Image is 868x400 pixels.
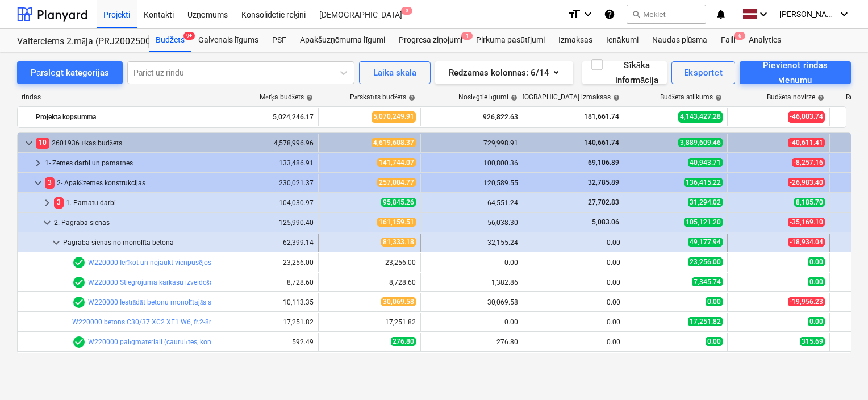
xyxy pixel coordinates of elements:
[688,198,723,207] span: 31,294.02
[591,218,620,226] span: 5,083.06
[323,259,416,266] div: 23,256.00
[815,94,824,101] span: help
[508,94,518,101] span: help
[377,178,416,187] span: 257,004.77
[528,298,620,306] div: 0.00
[632,10,641,19] span: search
[671,61,735,84] button: Eksportēt
[788,138,825,147] span: -40,611.41
[293,29,392,52] a: Apakšuzņēmuma līgumi
[72,295,86,309] span: Rindas vienumam ir 1 PSF
[706,337,723,346] span: 0.00
[684,178,723,187] span: 136,415.22
[742,29,788,52] a: Analytics
[221,259,314,266] div: 23,256.00
[714,29,742,52] a: Faili6
[22,136,36,150] span: keyboard_arrow_down
[88,298,352,306] a: W220000 Iestrādāt betonu monolītajās sienās, ieskaitot betona nosegšanu un kopšanu
[425,199,518,207] div: 64,551.24
[31,176,45,190] span: keyboard_arrow_down
[425,219,518,227] div: 56,038.30
[611,94,620,101] span: help
[381,198,416,207] span: 95,845.26
[401,7,412,15] span: 3
[715,7,727,21] i: notifications
[740,61,851,84] button: Pievienot rindas vienumu
[373,65,416,80] div: Laika skala
[265,29,293,52] div: PSF
[435,61,573,84] button: Redzamas kolonnas:6/14
[31,65,109,80] div: Pārslēgt kategorijas
[381,297,416,306] span: 30,069.58
[425,159,518,167] div: 100,800.36
[788,111,825,122] span: -46,003.74
[221,179,314,187] div: 230,021.37
[350,93,415,102] div: Pārskatīts budžets
[458,93,518,102] div: Noslēgtie līgumi
[221,338,314,346] div: 592.49
[221,219,314,227] div: 125,990.40
[528,278,620,286] div: 0.00
[304,94,313,101] span: help
[425,139,518,147] div: 729,998.91
[425,179,518,187] div: 120,589.55
[149,29,191,52] a: Budžets9+
[72,276,86,289] span: Rindas vienumam ir 1 PSF
[552,29,599,52] a: Izmaksas
[425,239,518,247] div: 32,155.24
[587,178,620,186] span: 32,785.89
[17,36,135,48] div: Valterciems 2.māja (PRJ2002500) - 2601936
[377,158,416,167] span: 141,744.07
[40,196,54,210] span: keyboard_arrow_right
[45,154,211,172] div: 1- Zemes darbi un pamatnes
[323,318,416,326] div: 17,251.82
[528,318,620,326] div: 0.00
[372,138,416,147] span: 4,619,608.37
[508,93,620,102] div: [DEMOGRAPHIC_DATA] izmaksas
[191,29,265,52] a: Galvenais līgums
[788,178,825,187] span: -26,983.40
[811,345,868,400] iframe: Chat Widget
[788,297,825,306] span: -19,956.23
[221,199,314,207] div: 104,030.97
[377,218,416,227] span: 161,159.51
[582,61,667,84] button: Sīkāka informācija
[36,108,211,126] div: Projekta kopsumma
[45,174,211,192] div: 2- Apakšzemes konstrukcijas
[808,277,825,286] span: 0.00
[221,159,314,167] div: 133,486.91
[713,94,722,101] span: help
[88,259,440,266] a: W220000 Ierīkot un nojaukt vienpusējos inventārveidņus ar balstiem un stiprinājumiem monolīto sie...
[688,317,723,326] span: 17,251.82
[381,238,416,247] span: 81,333.18
[54,214,211,232] div: 2. Pagraba sienas
[260,93,313,102] div: Mērķa budžets
[688,158,723,167] span: 40,943.71
[692,277,723,286] span: 7,345.74
[567,7,581,21] i: format_size
[54,197,64,208] span: 3
[684,218,723,227] span: 105,121.20
[49,236,63,249] span: keyboard_arrow_down
[461,32,473,40] span: 1
[794,198,825,207] span: 8,185.70
[88,338,319,346] a: W220000 palīgmateriali (caurulītes, konusi, stieple, distanceri, kokmateriali)
[604,7,615,21] i: Zināšanu pamats
[757,7,770,21] i: keyboard_arrow_down
[391,337,416,346] span: 276.80
[17,61,123,84] button: Pārslēgt kategorijas
[36,137,49,148] span: 10
[372,111,416,122] span: 5,070,249.91
[221,108,314,126] div: 5,024,246.17
[528,239,620,247] div: 0.00
[599,29,645,52] div: Ienākumi
[72,256,86,269] span: Rindas vienumam ir 2 PSF
[528,259,620,266] div: 0.00
[425,278,518,286] div: 1,382.86
[587,159,620,166] span: 69,106.89
[767,93,824,102] div: Budžeta novirze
